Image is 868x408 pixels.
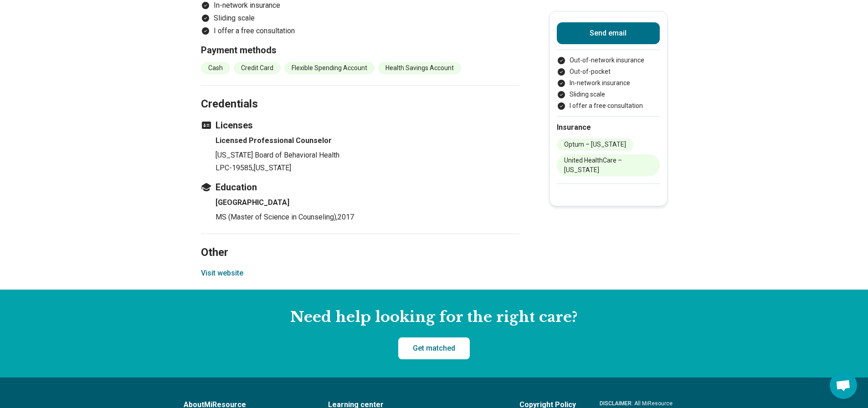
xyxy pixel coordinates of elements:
button: Visit website [201,268,243,279]
p: [US_STATE] Board of Behavioral Health [216,150,520,161]
li: I offer a free consultation [557,101,660,111]
li: Out-of-network insurance [557,56,660,65]
li: Cash [201,62,230,74]
h3: Education [201,181,520,194]
span: , [US_STATE] [252,163,291,172]
li: Optum – [US_STATE] [557,138,633,151]
li: Sliding scale [557,90,660,99]
a: Get matched [398,337,470,359]
h2: Need help looking for the right care? [7,308,861,327]
ul: Payment options [557,56,660,111]
h2: Insurance [557,122,660,133]
li: Credit Card [234,62,281,74]
li: Health Savings Account [378,62,461,74]
li: Out-of-pocket [557,67,660,76]
li: United HealthCare – [US_STATE] [557,154,660,176]
li: In-network insurance [557,78,660,88]
h3: Payment methods [201,44,520,56]
h2: Other [201,223,520,260]
span: DISCLAIMER [600,400,632,407]
h2: Credentials [201,75,520,112]
div: Open chat [830,372,857,399]
li: Sliding scale [201,13,520,24]
h3: Licenses [201,119,520,132]
p: MS (Master of Science in Counseling) , 2017 [216,212,520,223]
li: Flexible Spending Account [284,62,375,74]
p: LPC-19585 [216,163,520,173]
h4: Licensed Professional Counselor [216,135,520,146]
button: Send email [557,22,660,44]
h4: [GEOGRAPHIC_DATA] [216,197,520,208]
li: I offer a free consultation [201,25,520,36]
